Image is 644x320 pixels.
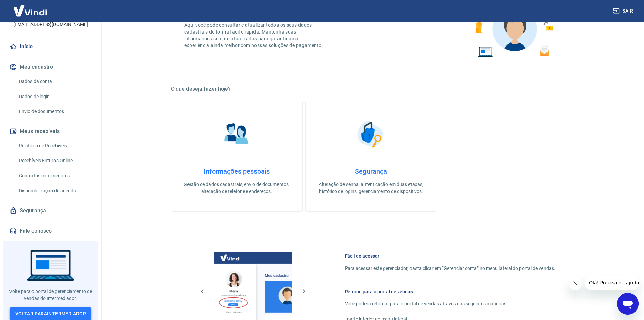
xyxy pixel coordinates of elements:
[345,253,555,259] h6: Fácil de acessar
[316,181,426,195] p: Alteração de senha, autenticação em duas etapas, histórico de logins, gerenciamento de dispositivos.
[8,124,93,139] button: Meus recebíveis
[612,5,636,17] button: Sair
[171,86,572,92] h5: O que deseja fazer hoje?
[10,307,92,320] a: Voltar paraIntermediador
[182,181,291,195] p: Gestão de dados cadastrais, envio de documentos, alteração de telefone e endereços.
[617,293,639,315] iframe: Botão para abrir a janela de mensagens
[305,101,437,212] a: SegurançaSegurançaAlteração de senha, autenticação em duas etapas, histórico de logins, gerenciam...
[345,288,555,295] h6: Retorne para o portal de vendas
[13,21,88,28] p: [EMAIL_ADDRESS][DOMAIN_NAME]
[171,101,303,212] a: Informações pessoaisInformações pessoaisGestão de dados cadastrais, envio de documentos, alteraçã...
[16,139,93,153] a: Relatório de Recebíveis
[4,5,57,10] span: Olá! Precisa de ajuda?
[8,60,93,74] button: Meu cadastro
[220,117,253,151] img: Informações pessoais
[8,203,93,218] a: Segurança
[8,0,52,21] img: Vindi
[345,300,555,307] p: Você poderá retornar para o portal de vendas através das seguintes maneiras:
[16,169,93,183] a: Contratos com credores
[16,184,93,198] a: Disponibilização de agenda
[182,167,291,175] h4: Informações pessoais
[354,117,388,151] img: Segurança
[184,22,325,49] p: Aqui você pode consultar e atualizar todos os seus dados cadastrais de forma fácil e rápida. Mant...
[585,275,639,290] iframe: Mensagem da empresa
[16,90,93,104] a: Dados de login
[16,105,93,119] a: Envio de documentos
[8,223,93,238] a: Fale conosco
[16,154,93,168] a: Recebíveis Futuros Online
[8,39,93,54] a: Início
[316,167,426,175] h4: Segurança
[345,265,555,272] p: Para acessar este gerenciador, basta clicar em “Gerenciar conta” no menu lateral do portal de ven...
[16,74,93,88] a: Dados da conta
[569,277,582,290] iframe: Fechar mensagem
